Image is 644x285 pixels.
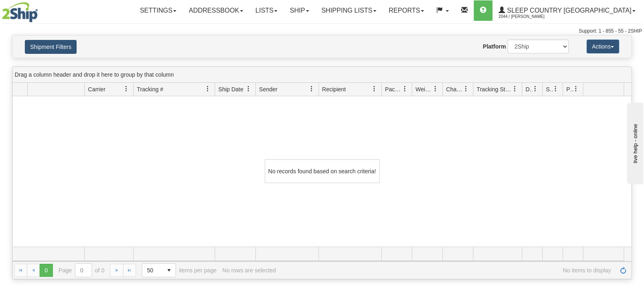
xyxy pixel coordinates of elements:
a: Tracking Status filter column settings [508,82,522,96]
a: Sender filter column settings [305,82,319,96]
a: Ship [284,0,315,21]
span: select [163,264,176,277]
span: Ship Date [218,85,243,93]
a: Weight filter column settings [429,82,442,96]
span: Pickup Status [566,85,573,93]
span: Page of 0 [59,263,105,277]
span: items per page [142,263,217,277]
label: Platform [483,42,506,51]
span: Sleep Country [GEOGRAPHIC_DATA] [505,7,631,14]
span: Delivery Status [525,85,532,93]
a: Carrier filter column settings [119,82,133,96]
a: Ship Date filter column settings [242,82,255,96]
span: Tracking # [137,85,163,93]
a: Pickup Status filter column settings [569,82,583,96]
span: Page sizes drop down [142,263,176,277]
div: No rows are selected [222,267,276,274]
button: Actions [587,40,619,53]
div: grid grouping header [13,67,631,83]
a: Shipment Issues filter column settings [549,82,563,96]
img: logo2044.jpg [2,2,38,22]
a: Charge filter column settings [459,82,473,96]
span: Shipment Issues [546,85,553,93]
a: Delivery Status filter column settings [528,82,542,96]
a: Settings [134,0,182,21]
a: Tracking # filter column settings [201,82,215,96]
div: No records found based on search criteria! [265,159,380,183]
span: Tracking Status [477,85,512,93]
span: No items to display [281,267,611,274]
a: Addressbook [182,0,249,21]
span: 2044 / [PERSON_NAME] [499,13,560,21]
span: Charge [446,85,463,93]
span: Carrier [88,85,106,93]
iframe: chat widget [625,101,643,184]
span: Page 0 [40,264,53,277]
a: Refresh [617,264,630,277]
span: Weight [415,85,433,93]
div: Support: 1 - 855 - 55 - 2SHIP [2,28,642,35]
a: Packages filter column settings [398,82,412,96]
a: Lists [249,0,284,21]
span: Sender [259,85,277,93]
span: Packages [385,85,402,93]
button: Shipment Filters [25,40,77,54]
a: Recipient filter column settings [367,82,381,96]
div: live help - online [6,7,75,13]
span: Recipient [322,85,346,93]
a: Reports [382,0,430,21]
a: Shipping lists [315,0,382,21]
span: 50 [147,266,158,274]
a: Sleep Country [GEOGRAPHIC_DATA] 2044 / [PERSON_NAME] [492,0,642,21]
